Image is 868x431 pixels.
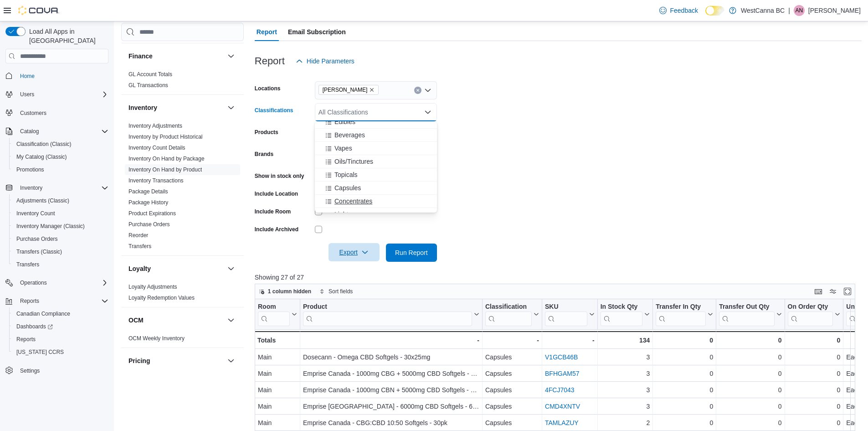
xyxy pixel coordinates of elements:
[13,246,66,257] a: Transfers (Classic)
[9,346,112,358] button: [US_STATE] CCRS
[128,177,184,184] a: Inventory Transactions
[315,155,437,168] button: Oils/Tinctures
[16,336,36,343] span: Reports
[315,182,437,195] button: Capsules
[255,208,291,215] label: Include Room
[334,130,365,140] span: Beverages
[719,401,781,412] div: 0
[128,144,185,151] span: Inventory Count Details
[656,335,713,346] div: 0
[787,303,833,312] div: On Order Qty
[600,401,650,412] div: 3
[13,221,108,232] span: Inventory Manager (Classic)
[128,294,195,301] span: Loyalty Redemption Values
[258,401,297,412] div: Main
[288,23,346,41] span: Email Subscription
[128,71,172,78] span: GL Account Totals
[334,183,361,192] span: Capsules
[16,197,69,204] span: Adjustments (Classic)
[719,368,781,379] div: 0
[16,71,38,82] a: Home
[16,296,43,306] button: Reports
[258,417,297,428] div: Main
[13,259,108,270] span: Transfers
[9,258,112,271] button: Transfers
[13,139,108,150] span: Classification (Classic)
[2,106,112,119] button: Customers
[303,384,479,395] div: Emprise Canada - 1000mg CBN + 5000mg CBD Softgels - 100pk
[787,384,840,395] div: 0
[26,27,108,45] span: Load All Apps in [GEOGRAPHIC_DATA]
[16,365,108,376] span: Settings
[255,151,273,158] label: Brands
[16,348,64,356] span: [US_STATE] CCRS
[258,303,290,326] div: Room
[128,156,205,162] a: Inventory On Hand by Package
[545,419,579,426] a: TAMLAZUY
[13,321,56,332] a: Dashboards
[13,234,62,244] a: Purchase Orders
[656,368,713,379] div: 0
[255,190,298,197] label: Include Location
[16,70,108,81] span: Home
[315,168,437,182] button: Topicals
[9,320,112,333] a: Dashboards
[128,264,151,273] h3: Loyalty
[485,384,539,395] div: Capsules
[268,288,311,295] span: 1 column hidden
[787,417,840,428] div: 0
[128,123,182,129] a: Inventory Adjustments
[128,243,151,249] a: Transfers
[424,109,431,116] button: Close list of options
[20,184,42,192] span: Inventory
[656,417,713,428] div: 0
[16,140,72,148] span: Classification (Classic)
[16,210,55,217] span: Inventory Count
[545,303,587,312] div: SKU
[303,352,479,363] div: Dosecann - Omega CBD Softgels - 30x25mg
[719,352,781,363] div: 0
[2,364,112,377] button: Settings
[303,368,479,379] div: Emprise Canada - 1000mg CBG + 5000mg CBD Softgels - 100pk
[16,235,58,243] span: Purchase Orders
[808,5,861,16] p: [PERSON_NAME]
[334,210,357,219] span: Lighters
[719,303,774,312] div: Transfer Out Qty
[20,279,47,286] span: Operations
[128,166,202,173] a: Inventory On Hand by Product
[9,307,112,320] button: Canadian Compliance
[128,199,168,206] span: Package History
[16,323,53,330] span: Dashboards
[16,365,43,376] a: Settings
[485,303,539,326] button: Classification
[303,401,479,412] div: Emprise [GEOGRAPHIC_DATA] - 6000mg CBD Softgels - 60x100mg
[128,103,157,112] h3: Inventory
[128,82,168,88] a: GL Transactions
[16,296,108,306] span: Reports
[315,115,437,129] button: Edibles
[121,120,244,255] div: Inventory
[741,5,785,16] p: WestCanna BC
[16,166,44,173] span: Promotions
[656,303,706,312] div: Transfer In Qty
[13,347,67,358] a: [US_STATE] CCRS
[128,188,168,195] a: Package Details
[121,69,244,94] div: Finance
[20,297,39,305] span: Reports
[128,145,185,151] a: Inventory Count Details
[13,221,88,232] a: Inventory Manager (Classic)
[128,155,205,162] span: Inventory On Hand by Package
[121,281,244,307] div: Loyalty
[2,182,112,194] button: Inventory
[16,261,39,268] span: Transfers
[13,195,73,206] a: Adjustments (Classic)
[128,82,168,89] span: GL Transactions
[226,102,236,113] button: Inventory
[545,303,595,326] button: SKU
[787,352,840,363] div: 0
[128,71,172,78] a: GL Account Totals
[13,334,39,345] a: Reports
[13,164,48,175] a: Promotions
[842,286,853,297] button: Enter fullscreen
[16,248,62,255] span: Transfers (Classic)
